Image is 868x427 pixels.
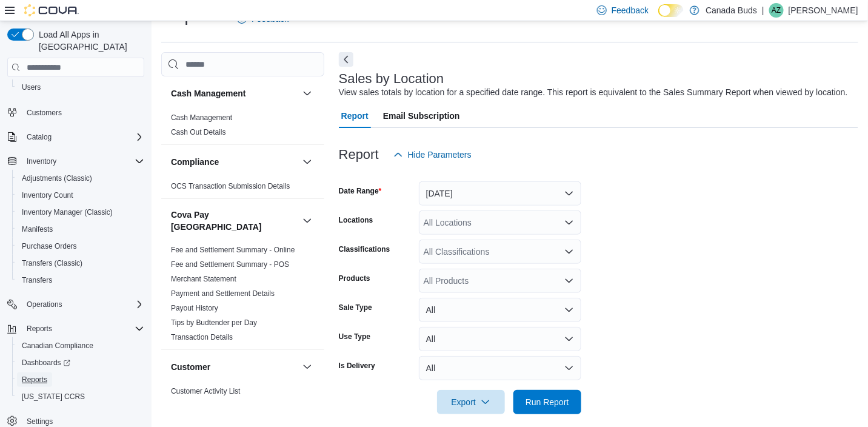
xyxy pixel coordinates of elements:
button: Customer [171,361,298,373]
a: [US_STATE] CCRS [17,389,90,404]
button: Adjustments (Classic) [12,170,149,187]
span: Reports [22,321,144,336]
button: Cash Management [171,87,298,99]
span: AZ [772,3,781,18]
span: Dashboards [22,358,70,368]
span: Inventory Count [17,188,144,203]
a: Dashboards [12,354,149,371]
span: Reports [22,375,47,385]
span: Email Subscription [383,104,460,128]
span: Payment and Settlement Details [171,289,275,298]
a: Tips by Budtender per Day [171,318,257,327]
a: Cash Out Details [171,128,226,136]
button: Hide Parameters [389,143,476,167]
button: Inventory [22,154,61,169]
span: Catalog [22,130,144,144]
a: Inventory Manager (Classic) [17,205,118,220]
h3: Customer [171,361,210,373]
button: Reports [12,371,149,388]
span: Merchant Statement [171,274,236,284]
button: Purchase Orders [12,238,149,255]
a: Dashboards [17,355,75,370]
h3: Compliance [171,156,219,168]
span: Washington CCRS [17,389,144,404]
a: Purchase Orders [17,239,82,254]
button: Users [12,79,149,96]
h3: Cash Management [171,87,246,99]
span: Fee and Settlement Summary - Online [171,245,295,255]
span: Manifests [17,222,144,237]
div: Compliance [161,179,324,198]
span: Customer Activity List [171,386,241,396]
span: Report [341,104,369,128]
a: Customers [22,106,67,120]
button: Cova Pay [GEOGRAPHIC_DATA] [171,209,298,233]
button: All [419,327,581,351]
button: Reports [22,321,57,336]
button: Operations [2,296,149,313]
button: Next [339,52,353,67]
button: Transfers [12,272,149,289]
img: Cova [24,4,79,16]
span: Export [444,390,498,414]
button: Inventory [2,153,149,170]
button: Compliance [171,156,298,168]
button: Inventory Manager (Classic) [12,204,149,221]
label: Classifications [339,244,390,254]
button: Catalog [22,130,56,144]
div: Aaron Zgud [769,3,784,18]
span: Fee and Settlement Summary - POS [171,260,289,269]
button: Reports [2,320,149,337]
span: Operations [27,300,62,309]
span: Customers [27,108,62,118]
a: Payment and Settlement Details [171,289,275,298]
label: Use Type [339,332,370,341]
span: Settings [27,417,53,426]
a: Transaction Details [171,333,233,341]
button: Operations [22,297,67,312]
span: Manifests [22,224,53,234]
span: Customers [22,104,144,119]
div: View sales totals by location for a specified date range. This report is equivalent to the Sales ... [339,86,848,99]
button: Customers [2,103,149,121]
h3: Report [339,147,379,162]
span: Adjustments (Classic) [22,173,92,183]
button: Open list of options [564,218,574,227]
span: [US_STATE] CCRS [22,392,85,402]
span: Adjustments (Classic) [17,171,144,186]
span: Catalog [27,132,52,142]
button: Manifests [12,221,149,238]
span: Inventory Manager (Classic) [17,205,144,220]
span: Canadian Compliance [22,341,93,351]
span: Transfers [17,273,144,287]
span: Cash Out Details [171,127,226,137]
div: Cova Pay [GEOGRAPHIC_DATA] [161,243,324,349]
a: Customer Activity List [171,387,241,395]
span: Reports [17,372,144,387]
button: All [419,356,581,380]
span: Inventory [22,154,144,169]
a: Canadian Compliance [17,338,98,353]
span: Purchase Orders [17,239,144,254]
p: Canada Buds [706,3,757,18]
span: Transfers (Classic) [17,256,144,271]
span: Transaction Details [171,332,233,342]
span: Purchase Orders [22,241,77,251]
span: Tips by Budtender per Day [171,318,257,328]
span: Dark Mode [658,17,659,18]
button: Inventory Count [12,187,149,204]
span: Inventory [27,156,56,166]
span: Users [22,82,41,92]
label: Locations [339,215,373,225]
a: Manifests [17,222,58,237]
button: Export [437,390,505,414]
span: Payout History [171,303,218,313]
label: Is Delivery [339,361,375,371]
span: Reports [27,324,52,334]
label: Products [339,274,370,283]
a: Reports [17,372,52,387]
span: Operations [22,297,144,312]
a: Fee and Settlement Summary - Online [171,246,295,254]
span: Cash Management [171,113,232,123]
